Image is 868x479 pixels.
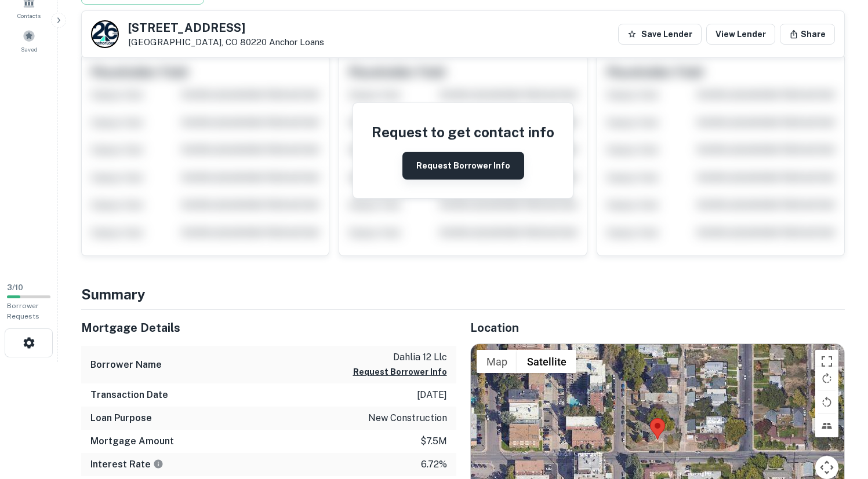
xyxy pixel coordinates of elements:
h6: Loan Purpose [90,411,152,425]
h6: Borrower Name [90,358,162,372]
button: Save Lender [618,24,702,45]
p: $7.5m [420,434,447,448]
button: Show street map [477,350,517,373]
h5: Mortgage Details [81,319,456,337]
button: Map camera controls [815,456,838,479]
h6: Transaction Date [90,388,168,402]
h5: Location [470,319,845,337]
h5: [STREET_ADDRESS] [128,22,324,34]
button: Share [780,24,835,45]
p: 6.72% [421,458,447,471]
span: Borrower Requests [7,302,39,320]
p: [DATE] [417,388,447,402]
button: Toggle fullscreen view [815,350,838,373]
h6: Interest Rate [90,458,164,471]
a: Anchor Loans [269,37,324,47]
span: Saved [21,45,38,54]
button: Show satellite imagery [517,350,576,373]
button: Request Borrower Info [353,365,447,379]
h4: Request to get contact info [372,122,554,142]
iframe: Chat Widget [810,386,868,442]
button: Rotate map clockwise [815,367,838,390]
span: 3 / 10 [7,283,23,292]
a: Saved [3,25,55,56]
h6: Mortgage Amount [90,434,174,448]
button: Request Borrower Info [402,152,524,180]
svg: The interest rates displayed on the website are for informational purposes only and may be report... [153,459,164,469]
p: new construction [368,411,447,425]
h4: Summary [81,284,845,305]
span: Contacts [17,11,41,20]
p: [GEOGRAPHIC_DATA], CO 80220 [128,37,324,47]
p: dahlia 12 llc [353,350,447,364]
a: View Lender [706,24,775,45]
